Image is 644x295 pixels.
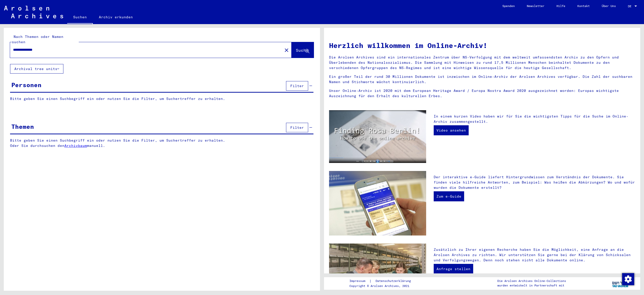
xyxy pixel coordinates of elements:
div: Personen [11,80,42,89]
a: Datenschutzerklärung [372,278,417,284]
mat-label: Nach Themen oder Namen suchen [12,34,63,44]
p: Der interaktive e-Guide liefert Hintergrundwissen zum Verständnis der Dokumente. Sie finden viele... [434,174,635,190]
img: eguide.jpg [329,171,426,236]
a: Suchen [67,11,93,24]
span: Suche [296,48,308,53]
p: In einem kurzen Video haben wir für Sie die wichtigsten Tipps für die Suche im Online-Archiv zusa... [434,114,635,124]
p: wurden entwickelt in Partnerschaft mit [497,283,566,288]
span: Filter [290,84,304,88]
button: Archival tree units [10,64,63,74]
p: Bitte geben Sie einen Suchbegriff ein oder nutzen Sie die Filter, um Suchertreffer zu erhalten. [10,96,313,101]
div: Themen [11,122,34,131]
button: Suche [292,42,314,58]
p: Bitte geben Sie einen Suchbegriff ein oder nutzen Sie die Filter, um Suchertreffer zu erhalten. O... [10,138,314,148]
mat-icon: close [284,47,290,53]
p: Ein großer Teil der rund 30 Millionen Dokumente ist inzwischen im Online-Archiv der Arolsen Archi... [329,74,635,85]
a: Zum e-Guide [434,191,464,201]
button: Filter [286,81,308,91]
p: Zusätzlich zu Ihrer eigenen Recherche haben Sie die Möglichkeit, eine Anfrage an die Arolsen Arch... [434,247,635,263]
div: | [349,278,417,284]
a: Archivbaum [64,143,87,148]
img: Arolsen_neg.svg [4,6,63,18]
p: Die Arolsen Archives sind ein internationales Zentrum über NS-Verfolgung mit dem weltweit umfasse... [329,55,635,71]
div: Zustimmung ändern [622,273,634,285]
a: Video ansehen [434,125,469,135]
button: Filter [286,123,308,132]
img: Zustimmung ändern [622,273,634,285]
img: video.jpg [329,110,426,163]
span: DE [628,5,633,8]
span: Filter [290,125,304,130]
button: Clear [281,45,292,55]
img: yv_logo.png [611,277,630,289]
a: Anfrage stellen [434,264,473,274]
p: Die Arolsen Archives Online-Collections [497,279,566,283]
a: Impressum [349,278,369,284]
h1: Herzlich willkommen im Online-Archiv! [329,40,635,51]
p: Copyright © Arolsen Archives, 2021 [349,284,417,288]
p: Unser Online-Archiv ist 2020 mit dem European Heritage Award / Europa Nostra Award 2020 ausgezeic... [329,88,635,99]
a: Archiv erkunden [93,11,139,23]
